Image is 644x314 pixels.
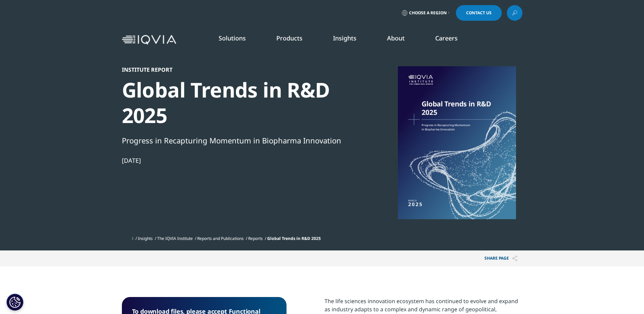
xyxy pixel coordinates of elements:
div: Global Trends in R&D 2025 [122,77,355,128]
span: Contact Us [466,11,492,15]
a: Contact Us [456,5,502,21]
img: IQVIA Healthcare Information Technology and Pharma Clinical Research Company [122,35,176,45]
button: Cookies Settings [6,294,23,311]
a: Solutions [219,34,246,42]
a: The IQVIA Institute [157,235,193,241]
nav: Primary [179,24,522,56]
div: [DATE] [122,156,355,164]
a: Insights [333,34,356,42]
a: Reports [248,235,263,241]
a: Reports and Publications [197,235,244,241]
button: Share PAGEShare PAGE [479,250,522,266]
img: Share PAGE [512,256,517,261]
a: Insights [138,235,153,241]
a: Products [276,34,302,42]
div: Progress in Recapturing Momentum in Biopharma Innovation [122,135,355,146]
div: Institute Report [122,66,355,73]
a: Careers [435,34,458,42]
p: Share PAGE [479,250,522,266]
span: Global Trends in R&D 2025 [267,235,321,241]
span: Choose a Region [409,10,447,16]
a: About [387,34,405,42]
